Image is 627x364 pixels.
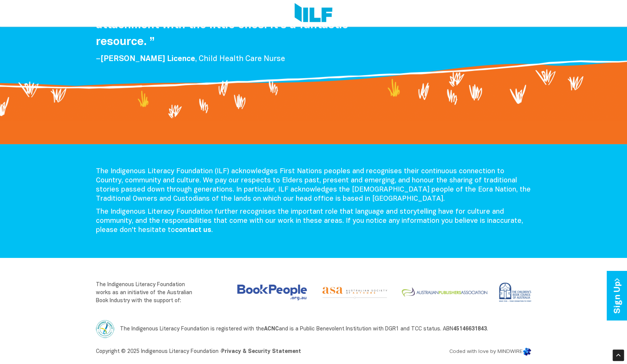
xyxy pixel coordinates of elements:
a: Coded with love by MINDWIRE [449,349,531,354]
img: Children’s Book Council of Australia (CBCA) [496,281,531,304]
img: Mindwire Logo [523,347,531,356]
a: Visit the Australian Booksellers Association website [237,285,307,300]
p: The Indigenous Literacy Foundation is registered with the and is a Public Benevolent Institution ... [96,320,531,338]
a: Visit the Children’s Book Council of Australia website [490,281,531,304]
img: Australian Society of Authors [318,281,392,300]
a: Visit the Australian Society of Authors website [312,281,392,300]
a: ACNC [264,327,279,332]
img: Australian Booksellers Association Inc. [237,285,307,300]
div: Scroll Back to Top [612,350,624,361]
p: The Indigenous Literacy Foundation (ILF) acknowledges First Nations peoples and recognises their ... [96,167,531,204]
img: Logo [295,3,332,24]
a: contact us [175,227,211,234]
p: The Indigenous Literacy Foundation further recognises the important role that language and storyt... [96,208,531,235]
img: Australian Publishers Association [398,281,490,304]
span: [PERSON_NAME] Licence [100,56,195,63]
a: 45146631843 [453,327,487,332]
a: Visit the Australian Publishers Association website [392,281,490,304]
p: The Indigenous Literacy Foundation works as an initiative of the Australian Book Industry with th... [96,281,196,305]
a: Privacy & Security Statement [221,349,301,354]
p: – , Child Health Care Nurse [96,54,382,64]
p: Copyright © 2025 Indigenous Literacy Foundation · [96,347,382,356]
